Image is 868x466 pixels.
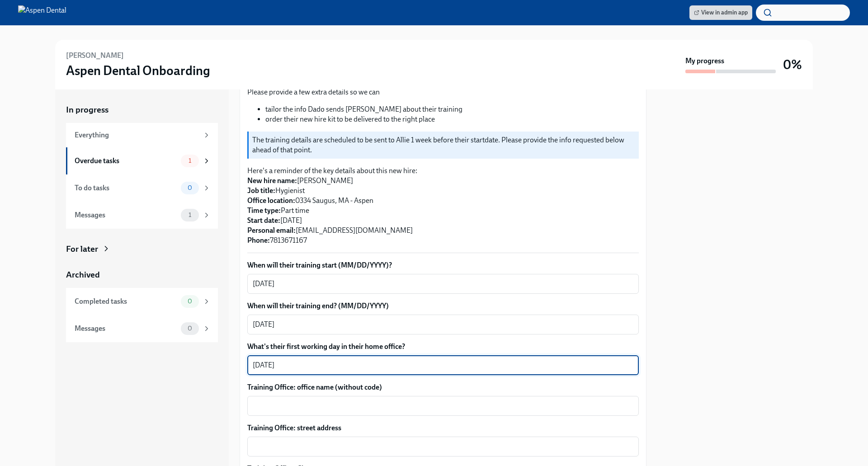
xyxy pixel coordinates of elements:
p: Here's a reminder of the key details about this new hire: [PERSON_NAME] Hygienist 0334 Saugus, MA... [247,166,639,245]
a: In progress [66,104,218,116]
strong: Start date: [247,216,280,225]
div: Completed tasks [75,297,177,306]
label: What's their first working day in their home office? [247,342,639,352]
a: For later [66,243,218,255]
div: Overdue tasks [75,156,177,166]
a: Messages0 [66,315,218,342]
h3: 0% [783,56,802,73]
div: Messages [75,210,177,220]
strong: Personal email: [247,226,296,235]
li: order their new hire kit to be delivered to the right place [265,114,639,124]
span: 0 [182,184,198,191]
label: Training Office: street address [247,423,639,433]
a: To do tasks0 [66,174,218,202]
p: The training details are scheduled to be sent to Allie 1 week before their startdate. Please prov... [252,135,635,155]
a: Everything [66,123,218,147]
a: Overdue tasks1 [66,147,218,174]
label: When will their training end? (MM/DD/YYYY) [247,301,639,311]
h6: [PERSON_NAME] [66,51,124,61]
a: Completed tasks0 [66,288,218,315]
img: Aspen Dental [18,5,66,20]
a: View in admin app [689,5,752,20]
li: tailor the info Dado sends [PERSON_NAME] about their training [265,104,639,114]
strong: Job title: [247,186,275,195]
span: 0 [182,298,198,305]
h3: Aspen Dental Onboarding [66,62,210,79]
div: To do tasks [75,183,177,193]
strong: Phone: [247,236,270,245]
span: 1 [183,212,197,218]
strong: My progress [685,56,724,66]
p: Please provide a few extra details so we can [247,87,639,97]
span: 1 [183,157,197,164]
span: 0 [182,325,198,332]
label: Training Office: office name (without code) [247,382,639,392]
span: View in admin app [694,8,748,17]
a: Archived [66,269,218,281]
div: Everything [75,130,199,140]
div: Messages [75,324,177,334]
textarea: [DATE] [253,319,633,330]
strong: New hire name: [247,176,297,185]
strong: Office location: [247,196,295,205]
strong: Time type: [247,206,281,215]
a: Messages1 [66,202,218,229]
label: When will their training start (MM/DD/YYYY)? [247,260,639,270]
div: For later [66,243,98,255]
textarea: [DATE] [253,360,633,371]
textarea: [DATE] [253,278,633,289]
